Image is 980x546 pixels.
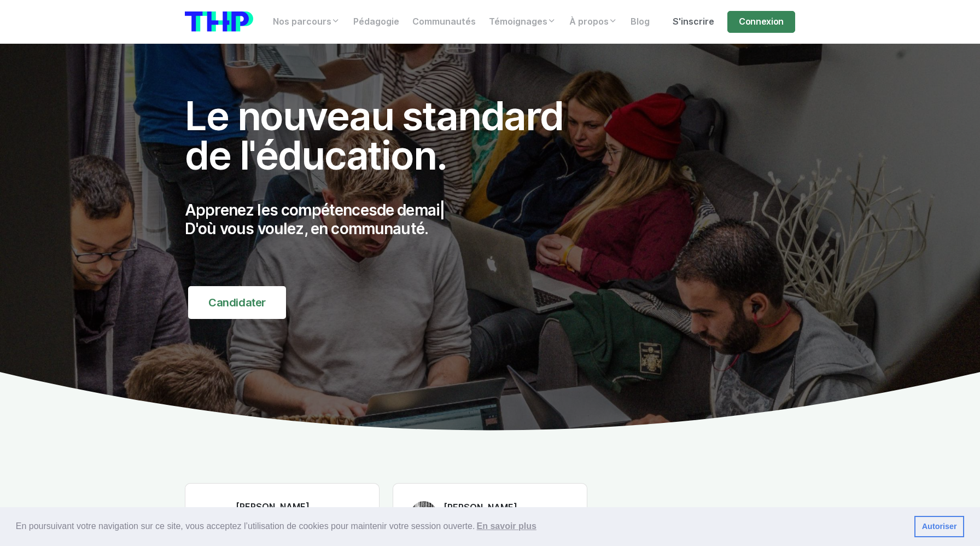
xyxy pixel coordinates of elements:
a: Pédagogie [347,11,406,33]
img: logo [185,11,253,32]
a: Candidater [188,286,286,319]
span: | [440,201,445,219]
a: Nos parcours [266,11,347,33]
a: S'inscrire [666,11,721,33]
a: Connexion [727,11,795,33]
a: Témoignages [482,11,563,33]
h6: [PERSON_NAME] [236,501,361,513]
a: learn more about cookies [475,518,538,535]
a: Communautés [406,11,482,33]
h6: [PERSON_NAME] [444,502,529,514]
a: Blog [624,11,656,33]
a: dismiss cookie message [914,516,964,538]
img: Melisande [411,501,437,527]
a: À propos [563,11,624,33]
span: de demai [377,201,440,219]
p: Apprenez les compétences D'où vous voulez, en communauté. [185,201,587,238]
h1: Le nouveau standard de l'éducation. [185,96,587,175]
span: En poursuivant votre navigation sur ce site, vous acceptez l’utilisation de cookies pour mainteni... [16,518,906,535]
